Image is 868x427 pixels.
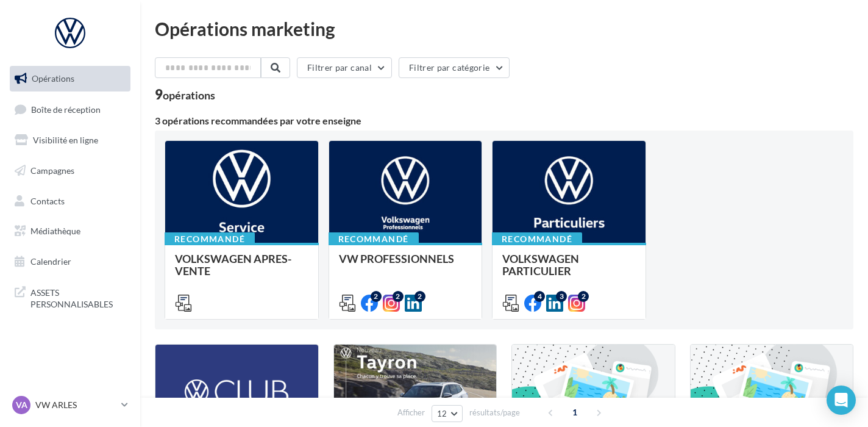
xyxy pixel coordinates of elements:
[329,232,419,246] div: Recommandé
[414,291,425,302] div: 2
[399,57,510,78] button: Filtrer par catégorie
[31,104,101,114] span: Boîte de réception
[165,232,255,246] div: Recommandé
[297,57,392,78] button: Filtrer par canal
[7,127,133,153] a: Visibilité en ligne
[10,393,130,417] a: VA VW ARLES
[175,252,291,278] span: VOLKSWAGEN APRES-VENTE
[7,188,133,214] a: Contacts
[16,399,27,411] span: VA
[30,226,80,236] span: Médiathèque
[397,407,425,418] span: Afficher
[155,116,853,126] div: 3 opérations recommandées par votre enseigne
[7,249,133,274] a: Calendrier
[155,88,215,101] div: 9
[7,96,133,123] a: Boîte de réception
[163,90,215,101] div: opérations
[827,386,856,415] div: Open Intercom Messenger
[7,279,133,315] a: ASSETS PERSONNALISABLES
[469,407,520,418] span: résultats/page
[30,256,71,267] span: Calendrier
[7,66,133,91] a: Opérations
[7,158,133,184] a: Campagnes
[371,291,382,302] div: 2
[556,291,567,302] div: 3
[578,291,589,302] div: 2
[32,73,74,84] span: Opérations
[7,218,133,244] a: Médiathèque
[432,405,463,422] button: 12
[437,409,447,418] span: 12
[502,252,579,278] span: VOLKSWAGEN PARTICULIER
[30,195,65,206] span: Contacts
[565,403,585,422] span: 1
[35,399,116,411] p: VW ARLES
[339,252,454,265] span: VW PROFESSIONNELS
[155,20,853,38] div: Opérations marketing
[492,232,582,246] div: Recommandé
[30,284,126,310] span: ASSETS PERSONNALISABLES
[393,291,404,302] div: 2
[33,135,98,145] span: Visibilité en ligne
[30,165,74,176] span: Campagnes
[534,291,545,302] div: 4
